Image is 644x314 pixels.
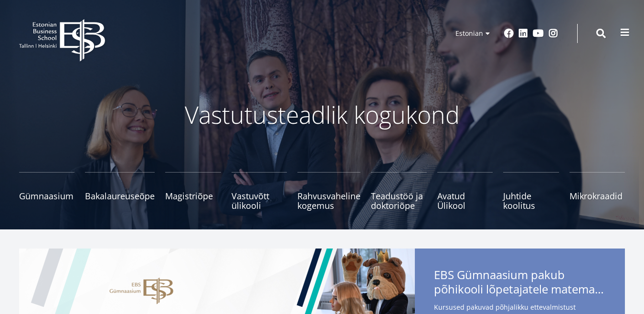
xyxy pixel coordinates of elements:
[570,191,625,201] span: Mikrokraadid
[165,172,221,210] a: Magistriõpe
[434,282,606,296] span: põhikooli lõpetajatele matemaatika- ja eesti keele kursuseid
[19,172,74,210] a: Gümnaasium
[503,172,559,210] a: Juhtide koolitus
[232,172,287,210] a: Vastuvõtt ülikooli
[85,172,155,210] a: Bakalaureuseõpe
[297,191,360,210] span: Rahvusvaheline kogemus
[570,172,625,210] a: Mikrokraadid
[504,29,514,38] a: Facebook
[533,29,544,38] a: Youtube
[232,191,287,210] span: Vastuvõtt ülikooli
[19,191,74,201] span: Gümnaasium
[69,100,575,129] p: Vastutusteadlik kogukond
[165,191,221,201] span: Magistriõpe
[437,172,493,210] a: Avatud Ülikool
[371,191,426,210] span: Teadustöö ja doktoriõpe
[297,172,360,210] a: Rahvusvaheline kogemus
[437,191,493,210] span: Avatud Ülikool
[518,29,528,38] a: Linkedin
[549,29,558,38] a: Instagram
[503,191,559,210] span: Juhtide koolitus
[85,191,155,201] span: Bakalaureuseõpe
[371,172,426,210] a: Teadustöö ja doktoriõpe
[434,268,606,299] span: EBS Gümnaasium pakub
